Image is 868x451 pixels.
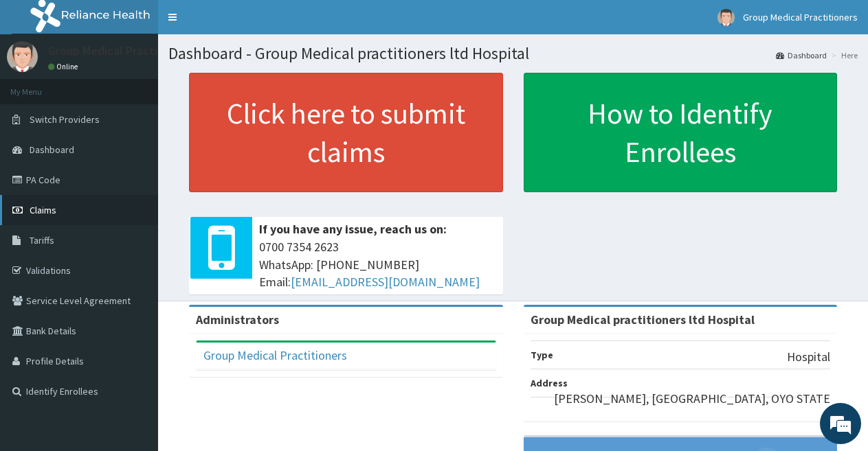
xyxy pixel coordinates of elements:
p: [PERSON_NAME], [GEOGRAPHIC_DATA], OYO STATE [554,390,830,408]
b: Address [531,377,568,389]
h1: Dashboard - Group Medical practitioners ltd Hospital [168,45,858,62]
span: Tariffs [30,234,54,246]
span: Claims [30,204,56,216]
b: Administrators [196,312,279,327]
a: Click here to submit claims [189,73,503,192]
a: [EMAIL_ADDRESS][DOMAIN_NAME] [291,274,480,290]
img: User Image [717,9,735,26]
p: Hospital [787,348,830,366]
strong: Group Medical practitioners ltd Hospital [531,312,755,327]
a: How to Identify Enrollees [524,73,838,192]
b: If you have any issue, reach us on: [259,221,447,237]
img: User Image [7,41,38,72]
span: Switch Providers [30,113,100,126]
a: Online [48,62,81,71]
a: Group Medical Practitioners [203,347,347,363]
b: Type [531,349,553,361]
span: 0700 7354 2623 WhatsApp: [PHONE_NUMBER] Email: [259,238,496,291]
li: Here [828,49,858,61]
span: Group Medical Practitioners [743,11,858,23]
a: Dashboard [776,49,827,61]
span: Dashboard [30,143,74,156]
p: Group Medical Practitioners [48,45,196,57]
